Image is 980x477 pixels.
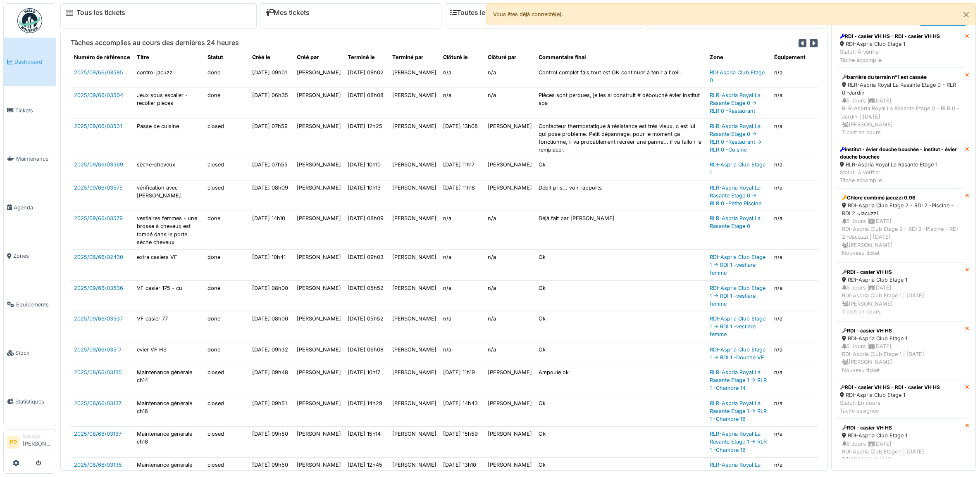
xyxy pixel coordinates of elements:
[840,168,962,184] div: Statut: À vérifier Tâche accomplie
[134,157,204,180] td: sèche-cheveux
[15,107,52,114] span: Tickets
[344,88,389,119] td: [DATE] 08h08
[389,180,440,211] td: [PERSON_NAME]
[842,97,960,136] div: 5 Jours | [DATE] RLR-Aspria Royal La Rasante Etage 0 - RLR 0 -Jardin | [DATE] [PERSON_NAME] Ticke...
[710,69,765,83] a: RDI Aspria Club Etage 0
[134,50,204,65] th: Titre
[7,433,52,453] a: PD Manager[PERSON_NAME]
[842,276,960,284] div: RDI-Aspria Club Etage 1
[484,396,535,427] td: [PERSON_NAME]
[344,280,389,311] td: [DATE] 05h52
[71,39,239,47] h6: Tâches accomplies au cours des dernières 24 heures
[535,311,706,342] td: Ok
[710,161,765,176] a: RDI-Aspria Club Etage 1
[840,146,962,161] div: institut - évier douche bouchée - institut - évier douche bouchée
[535,211,706,250] td: Déjà fait par [PERSON_NAME]
[440,396,484,427] td: [DATE] 14h43
[293,65,344,88] td: [PERSON_NAME]
[440,427,484,458] td: [DATE] 15h59
[440,249,484,280] td: n/a
[249,249,293,280] td: [DATE] 10h41
[389,211,440,250] td: [PERSON_NAME]
[840,33,940,40] div: RDI - casier VH HS - RDI - casier VH HS
[249,342,293,365] td: [DATE] 09h32
[389,280,440,311] td: [PERSON_NAME]
[134,88,204,119] td: Jeux sous escalier - recoller pièces
[484,311,535,342] td: n/a
[74,316,123,322] a: 2025/09/66/03537
[249,180,293,211] td: [DATE] 08h09
[204,342,249,365] td: done
[484,342,535,365] td: n/a
[484,119,535,157] td: [PERSON_NAME]
[134,365,204,396] td: Maintenance générale ch14
[771,211,818,250] td: n/a
[484,157,535,180] td: [PERSON_NAME]
[440,119,484,157] td: [DATE] 13h08
[204,119,249,157] td: closed
[134,396,204,427] td: Maintenance générale ch16
[344,180,389,211] td: [DATE] 10h13
[440,180,484,211] td: [DATE] 11h18
[389,119,440,157] td: [PERSON_NAME]
[535,280,706,311] td: Ok
[4,183,56,232] a: Agenda
[389,65,440,88] td: [PERSON_NAME]
[74,400,122,406] a: 2025/08/66/03137
[344,311,389,342] td: [DATE] 05h52
[484,211,535,250] td: n/a
[440,157,484,180] td: [DATE] 11h17
[74,185,123,191] a: 2025/09/66/03575
[389,50,440,65] th: Terminé par
[710,123,762,153] a: RLR-Aspria Royal La Rasante Etage 0 -> RLR 0 -Restaurant -> RLR 0 -Cuisine
[204,396,249,427] td: closed
[204,211,249,250] td: done
[23,433,52,451] li: [PERSON_NAME]
[16,155,52,163] span: Maintenance
[293,311,344,342] td: [PERSON_NAME]
[249,280,293,311] td: [DATE] 08h00
[837,188,965,263] a: Chlore combiné jacuzzi 0,96 RDI-Aspria Club Etage 2 - RDI 2 -Piscine - RDI 2 -Jacuzzi 5 Jours |[D...
[842,194,960,202] div: Chlore combiné jacuzzi 0,96
[389,427,440,458] td: [PERSON_NAME]
[837,29,965,68] a: RDI - casier VH HS - RDI - casier VH HS RDI-Aspria Club Etage 1 Statut: À vérifierTâche accomplie
[842,327,960,335] div: RDI - casier VH HS
[771,365,818,396] td: n/a
[840,399,940,415] div: Statut: En cours Tâche assignée
[771,119,818,157] td: n/a
[440,365,484,396] td: [DATE] 11h19
[15,349,52,357] span: Stock
[771,311,818,342] td: n/a
[204,88,249,119] td: done
[440,280,484,311] td: n/a
[7,436,19,449] li: PD
[204,180,249,211] td: closed
[484,65,535,88] td: n/a
[74,123,122,129] a: 2025/09/66/03531
[535,396,706,427] td: Ok
[17,8,42,33] img: Badge_color-CXgf-gQk.svg
[710,185,761,206] a: RLR-Aspria Royal La Rasante Etage 0 -> RLR 0 -Petite Piscine
[249,365,293,396] td: [DATE] 09h48
[842,74,960,81] div: barrière du terrain n°1 est cassée
[710,254,765,276] a: RDI-Aspria Club Etage 1 -> RDI 1 -vestiare femme
[440,311,484,342] td: n/a
[13,252,52,260] span: Zones
[840,40,940,48] div: RDI-Aspria Club Etage 1
[840,161,962,168] div: RLR-Aspria Royal La Rasante Etage 1
[771,427,818,458] td: n/a
[204,365,249,396] td: closed
[249,157,293,180] td: [DATE] 07h55
[440,88,484,119] td: n/a
[76,9,125,17] a: Tous les tickets
[249,119,293,157] td: [DATE] 07h59
[344,65,389,88] td: [DATE] 09h02
[710,369,767,391] a: RLR-Aspria Royal La Rasante Etage 1 -> RLR 1 -Chambre 14
[74,215,123,221] a: 2025/09/66/03579
[293,342,344,365] td: [PERSON_NAME]
[710,400,767,422] a: RLR-Aspria Royal La Rasante Etage 1 -> RLR 1 -Chambre 16
[840,384,940,391] div: RDI - casier VH HS - RDI - casier VH HS
[710,431,767,453] a: RLR-Aspria Royal La Rasante Etage 1 -> RLR 1 -Chambre 16
[710,316,765,337] a: RDI-Aspria Club Etage 1 -> RDI 1 -vestiare femme
[535,249,706,280] td: Ok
